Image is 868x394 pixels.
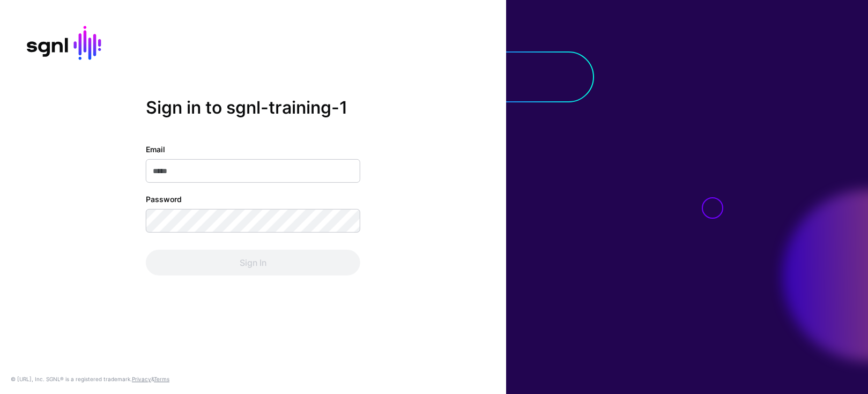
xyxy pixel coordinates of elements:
a: Privacy [132,376,151,382]
div: © [URL], Inc. SGNL® is a registered trademark. & [11,375,169,383]
label: Password [146,194,182,205]
h2: Sign in to sgnl-training-1 [146,97,360,117]
label: Email [146,144,165,155]
a: Terms [154,376,169,382]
